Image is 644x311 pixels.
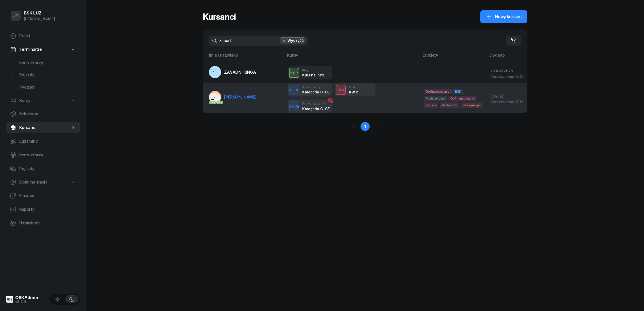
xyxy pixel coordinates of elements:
[24,11,55,15] div: BSK LUZ
[15,69,80,81] a: Pojazdy
[224,94,257,100] span: [PERSON_NAME]
[19,46,42,53] span: Terminarze
[289,68,299,78] button: KUR
[19,124,71,131] span: Kursanci
[302,90,329,94] div: Kategoria C+CE
[19,138,76,145] span: Egzaminy
[6,203,80,216] a: Raporty
[461,103,482,108] span: Rezygnacja
[287,87,301,93] div: C+CE
[302,107,329,111] div: Kategoria C+CE
[6,108,80,120] a: Szkolenia
[203,12,236,21] h1: Kursanci
[334,87,347,93] div: KWP
[289,101,299,111] button: C+CE
[24,16,55,22] div: [PERSON_NAME]
[449,96,476,101] span: Dofinansowanie
[19,97,30,104] span: Kursy
[6,176,80,188] a: Dokumentacja
[424,89,452,94] span: Dofinansowanie
[302,102,329,106] div: Prawo jazdy
[6,30,80,42] a: Pulpit
[336,85,346,95] button: KWP
[424,103,438,108] span: Kariera
[349,86,358,89] div: Inny
[424,96,447,101] span: Podstawowy
[15,81,80,93] a: Tydzień
[13,14,19,18] span: JP
[209,36,308,46] input: Szukaj
[6,149,80,161] a: Instruktorzy
[19,60,76,66] span: Instruktorzy
[19,192,76,199] span: Finanse
[284,52,420,63] th: Kursy
[495,13,522,20] span: Nowy kursant
[19,179,47,186] span: Dokumentacja
[19,33,76,39] span: Pulpit
[486,52,527,63] th: Dodano
[209,91,257,103] a: PKKPKK[PERSON_NAME]
[6,95,80,107] a: Kursy
[19,72,76,78] span: Pojazdy
[19,166,76,172] span: Pojazdy
[490,75,523,78] div: 4 miesiące temu 19:29
[302,73,329,77] div: Kurs na instruktora
[6,122,80,134] a: Kursanci
[6,44,80,55] a: Terminarze
[490,93,523,100] div: [DATE]
[453,89,463,94] span: BSK
[6,190,80,202] a: Finanse
[349,90,358,94] div: KW P
[6,135,80,148] a: Egzaminy
[361,122,370,131] a: 1
[216,101,224,104] div: PKK
[15,300,38,303] div: v3.2.4
[440,103,459,108] span: Karta druk
[287,103,301,109] div: C+CE
[302,86,329,89] div: Prawo jazdy
[490,100,523,103] div: 5 miesięcy temu 13:39
[209,66,256,78] a: ZASADNI KINGA
[289,85,299,95] button: C+CE
[19,84,76,91] span: Tydzień
[19,152,76,158] span: Instruktorzy
[6,296,13,303] img: logo-xs@2x.png
[209,101,216,104] div: PKK
[420,52,486,63] th: Etykiety
[288,70,300,76] div: KUR
[224,70,256,75] span: ZASADNI KINGA
[6,217,80,229] a: Ustawienia
[280,37,305,44] button: Wyczyść
[19,206,76,213] span: Raporty
[480,10,527,23] a: Nowy kursant
[15,57,80,69] a: Instruktorzy
[203,52,284,63] th: Imię i nazwisko
[19,220,76,226] span: Ustawienia
[490,68,523,74] div: 25 kwi 2025
[15,296,38,300] div: OSKAdmin
[6,163,80,175] a: Pojazdy
[302,69,329,72] div: Inny
[19,111,76,117] span: Szkolenia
